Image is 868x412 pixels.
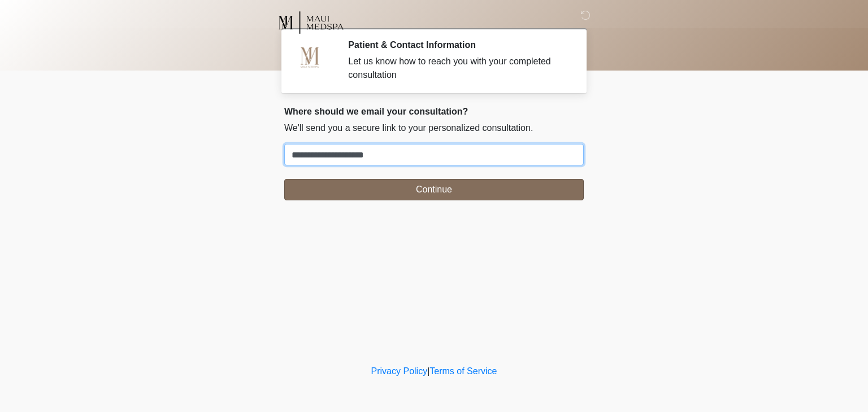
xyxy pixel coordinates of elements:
div: Let us know how to reach you with your completed consultation [348,55,567,82]
p: We'll send you a secure link to your personalized consultation. [284,121,584,135]
button: Continue [284,179,584,200]
h2: Where should we email your consultation? [284,106,584,117]
img: Maui MedSpa Logo [273,8,348,37]
a: Privacy Policy [371,366,428,376]
a: | [427,366,429,376]
a: Terms of Service [429,366,497,376]
img: Agent Avatar [293,40,327,73]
